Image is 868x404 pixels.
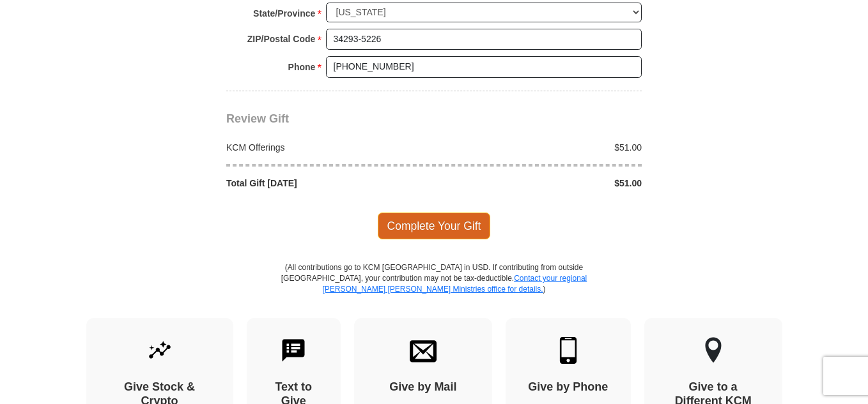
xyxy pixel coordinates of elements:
img: give-by-stock.svg [146,337,173,364]
strong: Phone [288,58,316,76]
strong: ZIP/Postal Code [247,30,316,48]
div: KCM Offerings [220,141,435,154]
img: envelope.svg [410,337,437,364]
div: Total Gift [DATE] [220,177,435,190]
h4: Give by Phone [528,380,608,394]
p: (All contributions go to KCM [GEOGRAPHIC_DATA] in USD. If contributing from outside [GEOGRAPHIC_D... [281,262,587,318]
span: Complete Your Gift [378,213,491,239]
div: $51.00 [434,141,649,154]
strong: State/Province [253,4,315,22]
span: Review Gift [226,112,289,125]
div: $51.00 [434,177,649,190]
img: other-region [704,337,722,364]
img: mobile.svg [555,337,582,364]
h4: Give by Mail [376,380,470,394]
img: text-to-give.svg [280,337,307,364]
